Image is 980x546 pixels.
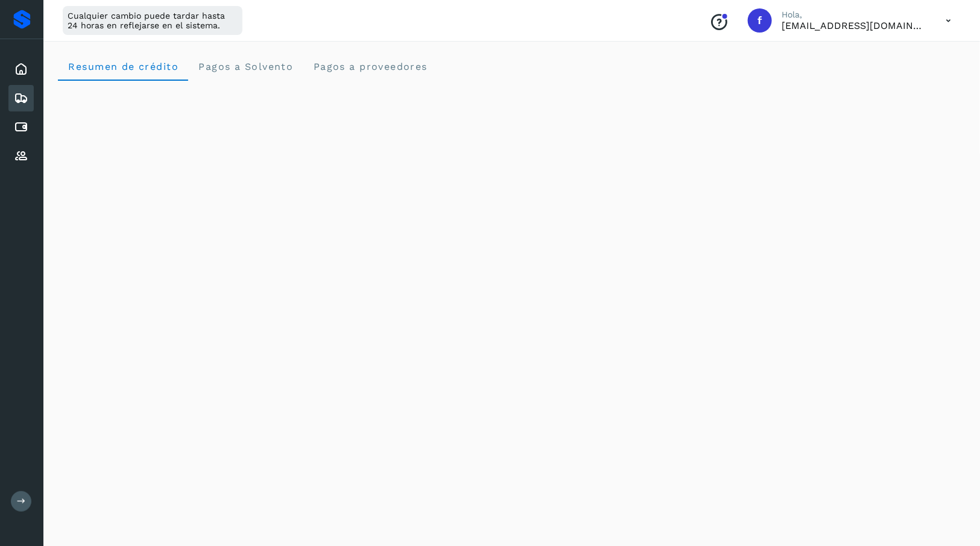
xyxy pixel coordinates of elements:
span: Pagos a Solvento [198,61,293,72]
div: Proveedores [8,143,34,169]
div: Cualquier cambio puede tardar hasta 24 horas en reflejarse en el sistema. [63,6,242,35]
div: Inicio [8,56,34,83]
span: Pagos a proveedores [312,61,428,72]
p: Hola, [782,10,926,20]
div: Cuentas por pagar [8,114,34,140]
span: Resumen de crédito [68,61,179,72]
div: Embarques [8,85,34,111]
p: facturacion@sintesislogistica.mx [782,20,926,31]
